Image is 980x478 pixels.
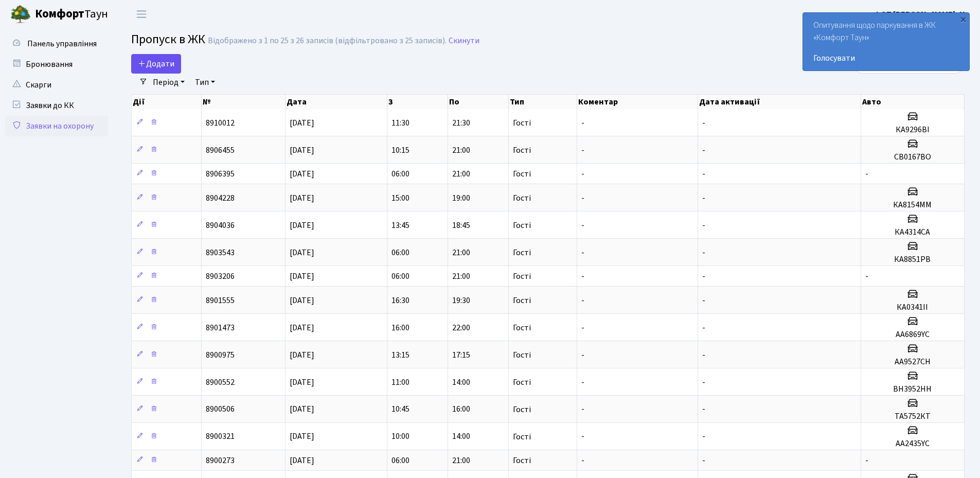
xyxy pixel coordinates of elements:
[452,220,470,231] span: 18:45
[577,95,698,109] th: Коментар
[391,377,409,388] span: 11:00
[581,168,584,180] span: -
[202,95,285,109] th: №
[702,431,705,442] span: -
[513,146,531,154] span: Гості
[513,272,531,280] span: Гості
[206,431,235,442] span: 8900321
[391,168,409,180] span: 06:00
[391,295,409,306] span: 16:30
[452,349,470,361] span: 17:15
[513,170,531,178] span: Гості
[513,433,531,441] span: Гості
[509,95,578,109] th: Тип
[865,168,868,180] span: -
[865,412,960,421] h5: ТА5752КТ
[581,192,584,204] span: -
[290,431,314,442] span: [DATE]
[702,377,705,388] span: -
[702,192,705,204] span: -
[581,377,584,388] span: -
[865,200,960,210] h5: КА8154ММ
[865,357,960,367] h5: АА9527СН
[290,145,314,156] span: [DATE]
[452,247,470,258] span: 21:00
[206,322,235,333] span: 8901473
[702,349,705,361] span: -
[581,431,584,442] span: -
[391,145,409,156] span: 10:15
[290,117,314,129] span: [DATE]
[286,95,387,109] th: Дата
[513,378,531,386] span: Гості
[290,192,314,204] span: [DATE]
[581,455,584,466] span: -
[581,145,584,156] span: -
[391,431,409,442] span: 10:00
[581,271,584,282] span: -
[865,455,868,466] span: -
[132,95,202,109] th: Дії
[129,6,154,23] button: Переключити навігацію
[702,271,705,282] span: -
[865,125,960,135] h5: КА9296ВІ
[813,52,959,64] a: Голосувати
[206,247,235,258] span: 8903543
[452,431,470,442] span: 14:00
[391,455,409,466] span: 06:00
[698,95,861,109] th: Дата активації
[865,330,960,340] h5: АА6869YC
[452,117,470,129] span: 21:30
[865,152,960,162] h5: СВ0167ВО
[702,168,705,180] span: -
[865,271,868,282] span: -
[702,295,705,306] span: -
[5,75,108,95] a: Скарги
[513,119,531,127] span: Гості
[452,192,470,204] span: 19:00
[452,168,470,180] span: 21:00
[35,6,108,23] span: Таун
[206,455,235,466] span: 8900273
[5,116,108,136] a: Заявки на охорону
[5,54,108,75] a: Бронювання
[391,220,409,231] span: 13:45
[191,74,219,91] a: Тип
[581,247,584,258] span: -
[513,249,531,257] span: Гості
[387,95,448,109] th: З
[206,168,235,180] span: 8906395
[452,271,470,282] span: 21:00
[452,455,470,466] span: 21:00
[513,324,531,332] span: Гості
[208,36,447,46] div: Відображено з 1 по 25 з 26 записів (відфільтровано з 25 записів).
[449,36,479,46] a: Скинути
[391,192,409,204] span: 15:00
[702,247,705,258] span: -
[865,439,960,449] h5: АА2435YC
[452,295,470,306] span: 19:30
[391,247,409,258] span: 06:00
[874,8,968,21] a: ФОП [PERSON_NAME]. Н.
[513,351,531,359] span: Гості
[581,404,584,415] span: -
[513,405,531,414] span: Гості
[513,296,531,305] span: Гості
[448,95,509,109] th: По
[865,227,960,237] h5: КА4314СА
[290,247,314,258] span: [DATE]
[290,349,314,361] span: [DATE]
[861,95,965,109] th: Авто
[206,271,235,282] span: 8903206
[803,13,969,70] div: Опитування щодо паркування в ЖК «Комфорт Таун»
[290,271,314,282] span: [DATE]
[391,404,409,415] span: 10:45
[290,404,314,415] span: [DATE]
[874,9,968,20] b: ФОП [PERSON_NAME]. Н.
[581,117,584,129] span: -
[391,349,409,361] span: 13:15
[702,322,705,333] span: -
[865,303,960,312] h5: КА0341ІІ
[865,255,960,264] h5: КА8851РВ
[206,145,235,156] span: 8906455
